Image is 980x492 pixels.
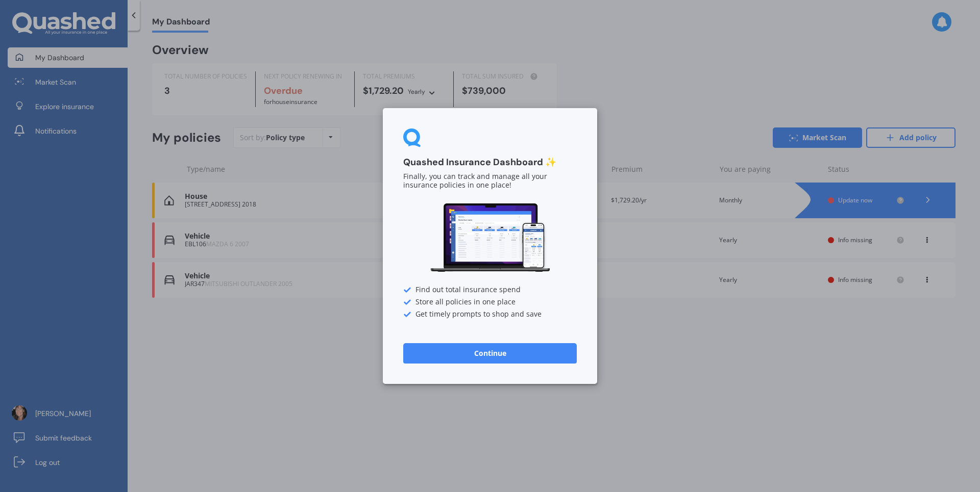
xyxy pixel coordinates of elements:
div: Store all policies in one place [403,298,577,306]
div: Get timely prompts to shop and save [403,310,577,319]
p: Finally, you can track and manage all your insurance policies in one place! [403,173,577,190]
img: Dashboard [429,202,551,274]
button: Continue [403,343,577,364]
h3: Quashed Insurance Dashboard ✨ [403,157,577,168]
div: Find out total insurance spend [403,286,577,294]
